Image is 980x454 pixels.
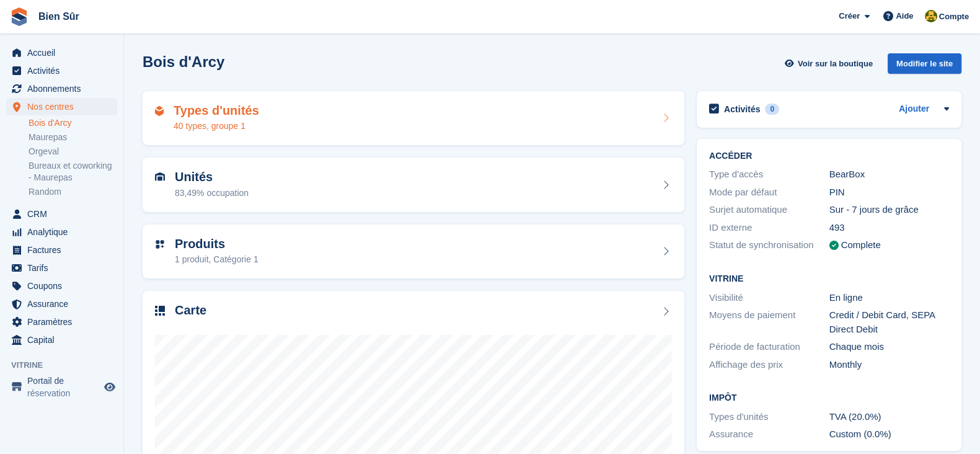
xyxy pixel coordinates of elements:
[10,7,29,26] img: stora-icon-8386f47178a22dfd0bd8f6a31ec36ba5ce8667c1dd55bd0f319d3a0aa187defe.svg
[709,410,829,424] div: Types d'unités
[784,53,878,74] a: Voir sur la boutique
[709,291,829,305] div: Visibilité
[27,295,102,313] span: Assurance
[27,375,102,399] span: Portail de réservation
[765,104,779,115] div: 0
[175,170,249,184] h2: Unités
[829,203,950,217] div: Sur - 7 jours de grâce
[829,410,950,424] div: TVA (20.0%)
[896,10,913,22] span: Aide
[27,331,102,349] span: Capital
[27,205,102,223] span: CRM
[6,62,117,79] a: menu
[174,104,259,118] h2: Types d'unités
[6,223,117,241] a: menu
[27,44,102,61] span: Accueil
[829,340,950,354] div: Chaque mois
[6,295,117,313] a: menu
[888,53,961,79] a: Modifier le site
[143,158,684,212] a: Unités 83,49% occupation
[899,102,929,117] a: Ajouter
[6,375,117,399] a: menu
[709,427,829,442] div: Assurance
[709,151,949,161] h2: ACCÉDER
[6,80,117,97] a: menu
[841,238,881,252] div: Complete
[6,259,117,277] a: menu
[29,131,117,143] a: Maurepas
[709,358,829,372] div: Affichage des prix
[709,221,829,235] div: ID externe
[925,10,937,22] img: Fatima Kelaaoui
[27,80,102,97] span: Abonnements
[29,160,117,184] a: Bureaux et coworking - Maurepas
[829,167,950,182] div: BearBox
[709,274,949,284] h2: Vitrine
[939,11,969,23] span: Compte
[709,203,829,217] div: Surjet automatique
[6,44,117,61] a: menu
[724,104,760,115] h2: Activités
[102,380,117,394] a: Boutique d'aperçu
[888,53,961,74] div: Modifier le site
[709,185,829,200] div: Mode par défaut
[709,167,829,182] div: Type d'accès
[27,277,102,295] span: Coupons
[27,241,102,259] span: Factures
[27,259,102,277] span: Tarifs
[829,358,950,372] div: Monthly
[6,241,117,259] a: menu
[6,313,117,331] a: menu
[155,239,165,249] img: custom-product-icn-752c56ca05d30b4aa98f6f15887a0e09747e85b44ffffa43cff429088544963d.svg
[839,10,860,22] span: Créer
[143,225,684,279] a: Produits 1 produit, Catégorie 1
[6,205,117,223] a: menu
[155,172,165,181] img: unit-icn-7be61d7bf1b0ce9d3e12c5938cc71ed9869f7b940bace4675aadf7bd6d80202e.svg
[829,291,950,305] div: En ligne
[709,393,949,403] h2: Impôt
[29,186,117,198] a: Random
[829,185,950,200] div: PIN
[829,221,950,235] div: 493
[143,53,224,70] h2: Bois d'Arcy
[29,117,117,129] a: Bois d'Arcy
[709,238,829,252] div: Statut de synchronisation
[175,187,249,200] div: 83,49% occupation
[798,58,873,70] span: Voir sur la boutique
[33,6,84,27] a: Bien Sûr
[27,62,102,79] span: Activités
[709,340,829,354] div: Période de facturation
[143,91,684,146] a: Types d'unités 40 types, groupe 1
[174,120,259,133] div: 40 types, groupe 1
[6,98,117,115] a: menu
[155,306,165,316] img: map-icn-33ee37083ee616e46c38cad1a60f524a97daa1e2b2c8c0bc3eb3415660979fc1.svg
[6,277,117,295] a: menu
[829,427,950,442] div: Custom (0.0%)
[29,146,117,158] a: Orgeval
[27,98,102,115] span: Nos centres
[27,313,102,331] span: Paramètres
[27,223,102,241] span: Analytique
[175,237,258,251] h2: Produits
[155,106,164,116] img: unit-type-icn-2b2737a686de81e16bb02015468b77c625bbabd49415b5ef34ead5e3b44a266d.svg
[709,308,829,336] div: Moyens de paiement
[175,253,258,266] div: 1 produit, Catégorie 1
[11,359,123,372] span: Vitrine
[175,303,206,318] h2: Carte
[829,308,950,336] div: Credit / Debit Card, SEPA Direct Debit
[6,331,117,349] a: menu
